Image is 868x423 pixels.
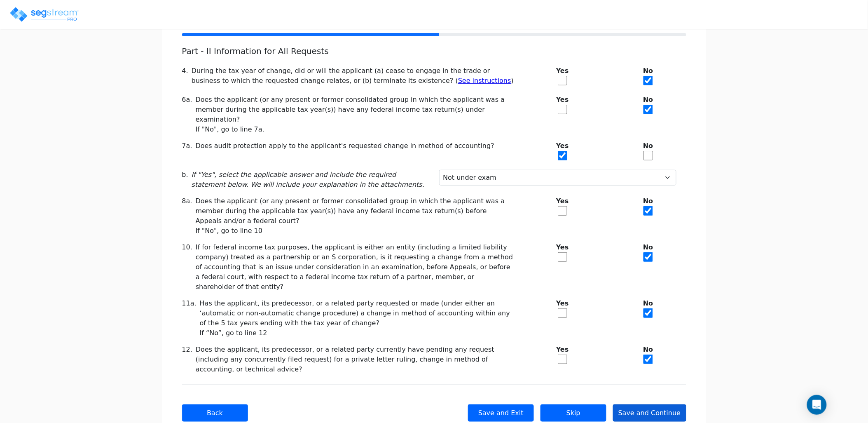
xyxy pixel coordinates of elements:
div: 11a. [182,298,200,338]
div: 4. [182,66,192,88]
b: Yes [525,66,601,76]
a: See instructions [458,77,511,85]
b: No [611,95,686,105]
div: If for federal income tax purposes, the applicant is either an entity (including a limited liabil... [196,242,515,292]
b: Yes [525,345,601,355]
b: No [611,196,686,206]
b: Yes [525,141,601,151]
button: Back [182,404,248,422]
button: Save and Exit [468,404,534,422]
div: During the tax year of change, did or will the applicant (a) cease to engage in the trade or busi... [192,66,515,88]
b: No [611,141,686,151]
button: Skip [540,404,606,422]
div: Does audit protection apply to the applicant's requested change in method of accounting? [196,141,515,151]
div: Does the applicant (or any present or former consolidated group in which the applicant was a memb... [196,95,515,125]
div: 7a. [182,141,196,163]
h5: Part - II Information for All Requests [182,46,515,56]
b: Yes [525,298,601,308]
i: If "Yes", select the applicable answer and include the required statement below. We will include ... [192,171,424,188]
div: If “No”, go to line 12 [200,328,515,338]
button: Save and Continue [613,404,686,422]
b: Yes [525,95,601,105]
div: Open Intercom Messenger [807,395,827,415]
div: Has the applicant, its predecessor, or a related party requested or made (under either an ‘automa... [200,298,515,328]
div: 6a. [182,95,196,134]
img: logo_pro_r.png [9,6,79,23]
b: Yes [525,196,601,206]
div: 8a. [182,196,196,236]
b: No [611,66,686,76]
div: 10. [182,242,196,292]
div: If "No", go to line 10 [196,226,515,236]
div: Does the applicant (or any present or former consolidated group in which the applicant was a memb... [196,196,515,226]
b: Yes [525,242,601,252]
div: If "No", go to line 7a. [196,125,515,134]
b: No [611,242,686,252]
b: No [611,345,686,355]
div: 12. [182,345,196,374]
b: No [611,298,686,308]
div: b. [182,170,192,190]
div: Does the applicant, its predecessor, or a related party currently have pending any request (inclu... [196,345,515,374]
